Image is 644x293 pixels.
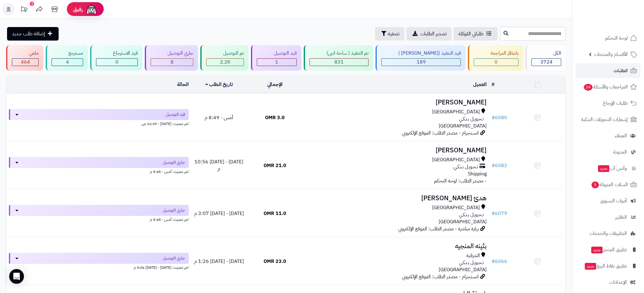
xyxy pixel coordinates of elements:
[417,58,426,66] span: 189
[402,129,479,137] span: انستجرام - مصدر الطلب: الموقع الإلكتروني
[305,147,487,154] h3: [PERSON_NAME]
[614,66,628,75] span: الطلبات
[194,258,244,265] span: [DATE] - [DATE] 1:26 م
[264,258,286,265] span: 23.0 OMR
[576,210,640,225] a: التقارير
[474,59,518,66] div: 0
[144,45,199,71] a: جاري التوصيل 8
[89,45,144,71] a: قيد الاسترجاع 0
[492,114,495,121] span: #
[598,165,609,172] span: جديد
[52,50,83,57] div: مسترجع
[576,161,640,176] a: وآتس آبجديد
[492,162,507,169] a: #6082
[585,263,596,270] span: جديد
[615,131,627,140] span: العملاء
[310,50,368,57] div: تم التنفيذ ( ساحة اتين)
[382,59,461,66] div: 189
[151,50,193,57] div: جاري التوصيل
[73,6,83,13] span: رفيق
[576,145,640,159] a: المدونة
[602,16,638,29] img: logo-2.png
[492,81,495,88] a: #
[432,156,480,163] span: [GEOGRAPHIC_DATA]
[9,264,189,270] div: اخر تحديث: [DATE] - [DATE] 5:06 م
[374,45,467,71] a: قيد التنفيذ ([PERSON_NAME] ) 189
[473,81,487,88] a: العميل
[576,242,640,257] a: تطبيق المتجرجديد
[166,111,185,118] span: قيد التوصيل
[96,50,138,57] div: قيد الاسترجاع
[594,50,628,59] span: الأقسام والمنتجات
[52,59,83,66] div: 4
[576,128,640,143] a: العملاء
[205,81,233,88] a: تاريخ الطلب
[583,83,628,91] span: المراجعات والأسئلة
[163,207,185,213] span: جاري التوصيل
[398,225,479,232] span: زيارة مباشرة - مصدر الطلب: الموقع الإلكتروني
[576,63,640,78] a: الطلبات
[609,278,627,287] span: الإعدادات
[30,2,34,6] div: 3
[603,99,628,107] span: طلبات الإرجاع
[171,58,174,66] span: 8
[205,114,233,121] span: أمس - 8:49 م
[96,59,137,66] div: 0
[406,27,452,41] a: تصدير الطلبات
[524,45,567,71] a: الكل3724
[375,27,404,41] button: تصفية
[9,216,189,222] div: اخر تحديث: أمس - 5:45 م
[257,50,297,57] div: قيد التوصيل
[250,45,303,71] a: قيد التوصيل 1
[264,210,286,217] span: 11.0 OMR
[492,210,495,217] span: #
[531,50,561,57] div: الكل
[12,30,45,37] span: إضافة طلب جديد
[206,59,244,66] div: 2227
[265,114,285,121] span: 3.0 OMR
[467,45,524,71] a: بانتظار المراجعة 0
[388,30,399,37] span: تصفية
[334,58,344,66] span: 831
[432,204,480,211] span: [GEOGRAPHIC_DATA]
[591,247,603,253] span: جديد
[576,112,640,127] a: إشعارات التحويلات البنكية
[453,27,498,41] a: طلباتي المُوكلة
[264,162,286,169] span: 21.0 OMR
[381,50,461,57] div: قيد التنفيذ ([PERSON_NAME] )
[576,193,640,208] a: أدوات التسويق
[589,229,627,238] span: التطبيقات والخدمات
[576,177,640,192] a: السلات المتروكة5
[492,258,495,265] span: #
[163,255,185,261] span: جاري التوصيل
[584,262,627,270] span: تطبيق نقاط البيع
[453,163,478,170] span: تـحـويـل بـنـكـي
[7,27,59,41] a: إضافة طلب جديد
[576,31,640,45] a: لوحة التحكم
[459,259,484,266] span: تـحـويـل بـنـكـي
[466,252,480,259] span: الشرقية
[576,226,640,241] a: التطبيقات والخدمات
[12,50,39,57] div: ملغي
[257,59,296,66] div: 1
[474,50,519,57] div: بانتظار المراجعة
[492,210,507,217] a: #6079
[66,58,69,66] span: 4
[305,195,487,202] h3: هدئ [PERSON_NAME]
[85,3,98,15] img: ai-face.png
[9,120,189,127] div: اخر تحديث: [DATE] - 11:39 ص
[592,182,599,188] span: 5
[21,58,30,66] span: 464
[591,180,628,189] span: السلات المتروكة
[16,3,32,17] a: تحديثات المنصة
[459,115,484,123] span: تـحـويـل بـنـكـي
[492,258,507,265] a: #6066
[9,168,189,174] div: اخر تحديث: أمس - 5:45 م
[584,84,592,91] span: 24
[613,148,627,156] span: المدونة
[459,211,484,218] span: تـحـويـل بـنـكـي
[151,59,193,66] div: 8
[177,81,189,88] a: الحالة
[458,30,484,37] span: طلباتي المُوكلة
[597,164,627,173] span: وآتس آب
